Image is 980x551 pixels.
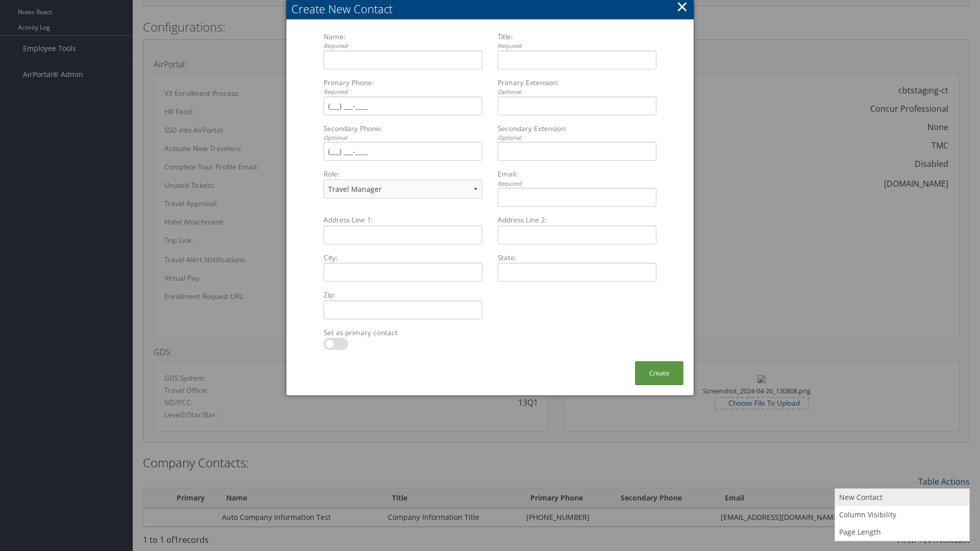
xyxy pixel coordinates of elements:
[324,96,482,115] input: Primary Phone:Required
[320,78,486,96] label: Primary Phone:
[320,253,486,263] label: City:
[320,123,486,142] label: Secondary Phone:
[498,51,656,69] input: Title:Required
[324,263,482,282] input: City:
[635,361,683,385] button: Create
[324,180,482,198] select: Role:
[320,215,486,225] label: Address Line 1:
[494,169,660,188] label: Email:
[320,169,486,179] label: Role:
[498,180,656,188] div: Required
[324,134,482,142] div: Optional
[498,263,656,282] input: State:
[494,215,660,225] label: Address Line 2:
[324,226,482,244] input: Address Line 1:
[494,32,660,51] label: Title:
[320,328,486,338] label: Set as primary contact
[835,489,969,506] a: New Contact
[324,142,482,161] input: Secondary Phone:Optional
[498,42,656,51] div: Required
[498,88,656,96] div: Optional
[835,506,969,523] a: Column Visibility
[324,88,482,96] div: Required
[291,1,694,17] div: Create New Contact
[324,51,482,69] input: Name:Required
[324,300,482,319] input: Zip:
[498,134,656,142] div: Optional
[494,78,660,96] label: Primary Extension:
[498,96,656,115] input: Primary Extension:Optional
[498,188,656,207] input: Email:Required
[498,226,656,244] input: Address Line 2:
[324,42,482,51] div: Required
[494,253,660,263] label: State:
[320,32,486,51] label: Name:
[320,290,486,300] label: Zip:
[498,142,656,161] input: Secondary Extension:Optional
[494,123,660,142] label: Secondary Extension:
[835,523,969,541] a: Page Length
